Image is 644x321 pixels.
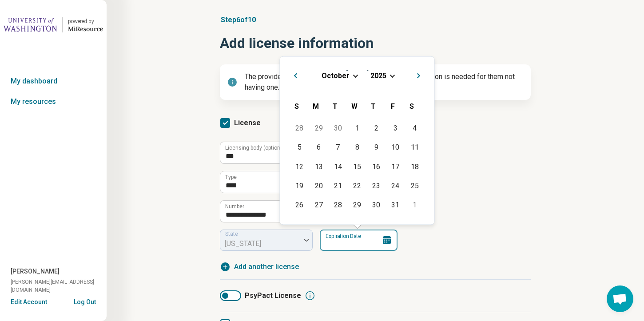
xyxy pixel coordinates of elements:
h2: [DATE] [287,67,427,80]
div: Choose Wednesday, October 15th, 2025 [347,157,366,176]
div: Choose Thursday, October 9th, 2025 [367,138,386,157]
button: Edit Account [11,297,47,307]
div: Choose Thursday, October 16th, 2025 [367,157,386,176]
p: The provider is required to have at least one license or a reason is needed for them not having one. [245,71,524,93]
div: Choose Tuesday, September 30th, 2025 [328,119,347,138]
p: Step 6 of 10 [220,15,531,25]
div: Choose Sunday, September 28th, 2025 [290,119,309,138]
label: Type [225,174,237,180]
div: Choose Monday, October 27th, 2025 [309,195,328,214]
h1: Add license information [220,32,531,54]
span: October [322,71,350,79]
div: Choose Friday, October 24th, 2025 [386,176,405,195]
div: Choose Wednesday, October 22nd, 2025 [347,176,366,195]
div: Choose Thursday, October 2nd, 2025 [367,119,386,138]
div: Choose Sunday, October 26th, 2025 [290,195,309,214]
div: powered by [68,17,103,25]
div: Choose Tuesday, October 21st, 2025 [328,176,347,195]
div: Choose Saturday, November 1st, 2025 [405,195,424,214]
span: W [351,102,358,110]
div: Choose Friday, October 17th, 2025 [386,157,405,176]
div: Choose Monday, October 6th, 2025 [309,138,328,157]
input: credential.licenses.0.name [220,171,405,193]
a: University of Washingtonpowered by [4,14,103,36]
span: M [313,102,319,110]
div: Choose Monday, October 20th, 2025 [309,176,328,195]
div: Choose Tuesday, October 7th, 2025 [328,138,347,157]
span: S [409,102,414,110]
div: Choose Thursday, October 23rd, 2025 [367,176,386,195]
div: Choose Saturday, October 25th, 2025 [405,176,424,195]
label: Licensing body (optional) [225,145,286,151]
span: Add another license [234,262,299,272]
label: Number [225,204,244,209]
span: T [371,102,376,110]
button: Add another license [220,262,299,272]
button: 2025 [370,71,387,80]
button: October [321,71,350,80]
div: Choose Saturday, October 4th, 2025 [405,119,424,138]
div: Choose Wednesday, October 29th, 2025 [347,195,366,214]
div: Choose Friday, October 10th, 2025 [386,138,405,157]
div: Choose Wednesday, October 8th, 2025 [347,138,366,157]
div: Choose Tuesday, October 14th, 2025 [328,157,347,176]
span: T [333,102,338,110]
div: Choose Thursday, October 30th, 2025 [367,195,386,214]
div: Choose Sunday, October 12th, 2025 [290,157,309,176]
div: Choose Saturday, October 11th, 2025 [405,138,424,157]
span: [PERSON_NAME] [11,267,60,276]
div: Choose Saturday, October 18th, 2025 [405,157,424,176]
div: Choose Sunday, October 19th, 2025 [290,176,309,195]
div: Month October, 2025 [290,119,424,214]
span: License [234,119,261,127]
div: Choose Friday, October 31st, 2025 [386,195,405,214]
div: Choose Date [280,56,435,225]
div: Choose Sunday, October 5th, 2025 [290,138,309,157]
span: PsyPact License [245,290,301,301]
button: Log Out [74,297,96,305]
span: [PERSON_NAME][EMAIL_ADDRESS][DOMAIN_NAME] [11,278,107,294]
div: Choose Monday, October 13th, 2025 [309,157,328,176]
div: Choose Wednesday, October 1st, 2025 [347,119,366,138]
button: Previous Month [287,67,302,82]
div: Choose Friday, October 3rd, 2025 [386,119,405,138]
span: 2025 [370,71,386,79]
div: Open chat [607,285,633,312]
div: Choose Monday, September 29th, 2025 [309,119,328,138]
div: Choose Tuesday, October 28th, 2025 [328,195,347,214]
img: University of Washington [4,14,57,36]
span: F [391,102,395,110]
button: Next Month [413,67,427,82]
span: S [294,102,299,110]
